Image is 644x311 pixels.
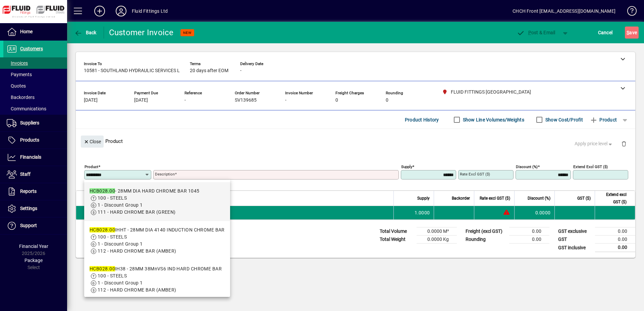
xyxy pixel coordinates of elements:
[19,244,48,249] span: Financial Year
[596,27,614,39] button: Cancel
[544,116,583,123] label: Show Cost/Profit
[616,141,632,147] app-page-header-button: Delete
[376,227,417,236] td: Total Volume
[452,195,470,202] span: Backorder
[7,60,28,66] span: Invoices
[84,98,98,103] span: [DATE]
[7,106,46,111] span: Communications
[98,248,176,254] span: 112 - HARD CHROME BAR (AMBER)
[509,227,549,236] td: 0.00
[3,69,67,80] a: Payments
[90,188,115,194] em: HCB028.00
[7,95,35,100] span: Backorders
[462,116,524,123] label: Show Line Volumes/Weights
[555,244,595,252] td: GST inclusive
[155,172,175,176] mat-label: Description
[98,280,143,286] span: 1 - Discount Group 1
[599,191,627,206] span: Extend excl GST ($)
[376,236,417,244] td: Total Weight
[20,223,37,228] span: Support
[513,6,615,16] div: CHCH Front [EMAIL_ADDRESS][DOMAIN_NAME]
[480,195,510,202] span: Rate excl GST ($)
[3,183,67,200] a: Reports
[20,137,39,143] span: Products
[417,195,430,202] span: Supply
[84,221,230,260] mat-option: HCB028.00IHHT - 28MM DIA 4140 INDUCTION CHROME BAR
[235,98,257,103] span: SV139685
[90,188,200,195] div: - 28MM DIA HARD CHROME BAR 1045
[509,236,549,244] td: 0.00
[577,195,591,202] span: GST ($)
[460,172,490,176] mat-label: Rate excl GST ($)
[555,227,595,236] td: GST exclusive
[109,27,174,38] div: Customer Invoice
[98,195,127,201] span: 100 - STEELS
[98,241,143,247] span: 1 - Discount Group 1
[3,103,67,114] a: Communications
[622,1,636,23] a: Knowledge Base
[85,164,98,169] mat-label: Product
[401,164,412,169] mat-label: Supply
[627,27,637,38] span: ave
[462,236,509,244] td: Rounding
[415,209,430,216] span: 1.0000
[98,202,143,208] span: 1 - Discount Group 1
[72,27,98,39] button: Back
[575,140,613,147] span: Apply price level
[572,138,616,150] button: Apply price level
[3,80,67,92] a: Quotes
[240,68,241,73] span: -
[3,166,67,183] a: Staff
[74,30,97,35] span: Back
[76,129,635,153] div: Product
[405,114,439,125] span: Product History
[528,30,531,35] span: P
[98,273,127,278] span: 100 - STEELS
[462,227,509,236] td: Freight (excl GST)
[20,29,33,34] span: Home
[627,30,629,35] span: S
[595,244,635,252] td: 0.00
[3,57,67,69] a: Invoices
[625,27,639,39] button: Save
[79,138,105,144] app-page-header-button: Close
[84,136,101,147] span: Close
[134,98,148,103] span: [DATE]
[20,120,39,125] span: Suppliers
[528,195,550,202] span: Discount (%)
[3,132,67,149] a: Products
[90,226,225,234] div: IHHT - 28MM DIA 4140 INDUCTION CHROME BAR
[183,31,192,35] span: NEW
[20,206,37,211] span: Settings
[3,23,67,40] a: Home
[84,68,180,73] span: 10581 - SOUTHLAND HYDRAULIC SERVICES L
[3,200,67,217] a: Settings
[90,266,115,271] em: HCB028.00
[516,164,538,169] mat-label: Discount (%)
[7,72,32,77] span: Payments
[386,98,388,103] span: 0
[132,6,168,16] div: Fluid Fittings Ltd
[98,209,176,215] span: 111 - HARD CHROME BAR (GREEN)
[513,27,559,39] button: Post & Email
[20,189,37,194] span: Reports
[285,98,286,103] span: -
[3,149,67,166] a: Financials
[3,217,67,234] a: Support
[517,30,555,35] span: ost & Email
[3,92,67,103] a: Backorders
[90,227,115,232] em: HCB028.00
[417,227,457,236] td: 0.0000 M³
[20,46,43,51] span: Customers
[184,98,186,103] span: -
[7,83,26,89] span: Quotes
[81,136,104,148] button: Close
[573,164,608,169] mat-label: Extend excl GST ($)
[98,287,176,293] span: 112 - HARD CHROME BAR (AMBER)
[20,171,31,177] span: Staff
[514,206,554,219] td: 0.0000
[67,27,104,39] app-page-header-button: Back
[89,5,110,17] button: Add
[84,182,230,221] mat-option: HCB028.00 - 28MM DIA HARD CHROME BAR 1045
[110,5,132,17] button: Profile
